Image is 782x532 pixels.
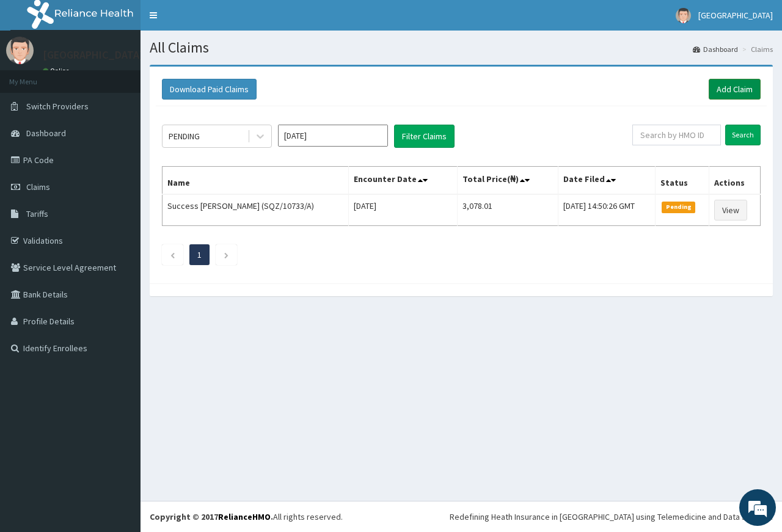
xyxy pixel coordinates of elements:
th: Status [656,167,709,195]
a: Add Claim [709,79,761,100]
a: RelianceHMO [218,511,271,522]
footer: All rights reserved. [141,501,782,532]
a: Next page [224,249,229,260]
div: PENDING [169,130,200,142]
input: Search [725,125,761,145]
th: Name [163,167,349,195]
button: Filter Claims [394,125,455,148]
th: Actions [709,167,760,195]
span: Dashboard [26,128,66,139]
img: User Image [676,8,691,23]
button: Download Paid Claims [162,79,257,100]
a: Page 1 is your current page [197,249,202,260]
p: [GEOGRAPHIC_DATA] [43,49,144,60]
span: Tariffs [26,208,48,219]
td: Success [PERSON_NAME] (SQZ/10733/A) [163,194,349,226]
strong: Copyright © 2017 . [150,511,273,522]
span: Pending [662,202,695,213]
th: Total Price(₦) [458,167,558,195]
a: Online [43,67,72,75]
a: Dashboard [693,44,738,54]
td: [DATE] 14:50:26 GMT [558,194,656,226]
th: Encounter Date [349,167,458,195]
div: Redefining Heath Insurance in [GEOGRAPHIC_DATA] using Telemedicine and Data Science! [450,511,773,523]
td: [DATE] [349,194,458,226]
th: Date Filed [558,167,656,195]
span: [GEOGRAPHIC_DATA] [698,10,773,21]
a: View [714,200,747,220]
a: Previous page [170,249,175,260]
li: Claims [739,44,773,54]
span: Claims [26,181,50,192]
h1: All Claims [150,40,773,56]
img: User Image [6,37,34,64]
td: 3,078.01 [458,194,558,226]
span: Switch Providers [26,101,89,112]
input: Select Month and Year [278,125,388,147]
input: Search by HMO ID [632,125,721,145]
